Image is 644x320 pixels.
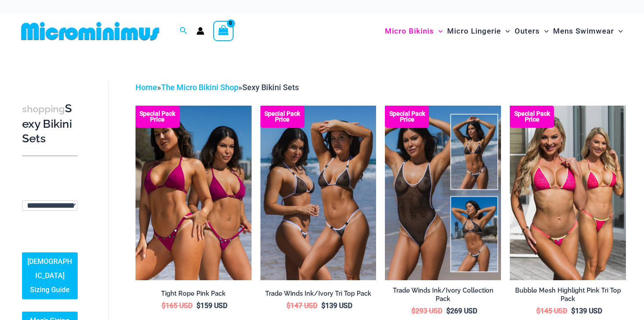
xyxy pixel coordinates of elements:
span: Micro Bikinis [385,20,434,42]
a: Micro LingerieMenu ToggleMenu Toggle [445,18,512,45]
a: Trade Winds Ink/Ivory Collection Pack [385,286,501,306]
b: Special Pack Price [385,111,429,122]
a: The Micro Bikini Shop [161,83,238,92]
span: $ [536,307,540,315]
a: Search icon link [180,26,188,37]
span: $ [286,301,290,310]
a: Home [136,83,157,92]
b: Special Pack Price [510,111,554,122]
span: $ [411,307,415,315]
bdi: 139 USD [321,301,352,310]
a: Top Bum Pack Top Bum Pack bTop Bum Pack b [260,106,377,280]
span: Micro Lingerie [447,20,501,42]
a: Bubble Mesh Highlight Pink Tri Top Pack [510,286,626,306]
a: Tri Top Pack F Tri Top Pack BTri Top Pack B [510,106,626,280]
a: View Shopping Cart, empty [213,21,233,41]
bdi: 139 USD [571,307,602,315]
span: Menu Toggle [540,20,549,42]
img: Top Bum Pack [260,106,377,280]
img: MM SHOP LOGO FLAT [18,21,163,41]
bdi: 147 USD [286,301,317,310]
span: Outers [515,20,540,42]
h2: Bubble Mesh Highlight Pink Tri Top Pack [510,286,626,303]
span: shopping [22,103,65,114]
img: Collection Pack [385,106,501,280]
span: Mens Swimwear [553,20,614,42]
select: wpc-taxonomy-pa_fabric-type-746009 [22,200,78,211]
bdi: 159 USD [196,301,227,310]
bdi: 145 USD [536,307,567,315]
bdi: 165 USD [162,301,192,310]
a: Account icon link [196,27,204,35]
h2: Trade Winds Ink/Ivory Collection Pack [385,286,501,303]
nav: Site Navigation [381,16,626,46]
span: $ [446,307,450,315]
span: $ [162,301,166,310]
a: Trade Winds Ink/Ivory Tri Top Pack [260,290,377,301]
bdi: 293 USD [411,307,442,315]
bdi: 269 USD [446,307,477,315]
h2: Trade Winds Ink/Ivory Tri Top Pack [260,290,377,298]
span: Menu Toggle [434,20,443,42]
a: Collection Pack F Collection Pack B (3)Collection Pack B (3) [136,106,252,280]
a: Tight Rope Pink Pack [136,290,252,301]
span: $ [196,301,200,310]
h3: Sexy Bikini Sets [22,101,78,146]
span: Sexy Bikini Sets [242,83,299,92]
a: Mens SwimwearMenu ToggleMenu Toggle [551,18,625,45]
span: » » [136,83,299,92]
span: $ [571,307,575,315]
a: OutersMenu ToggleMenu Toggle [512,18,551,45]
b: Special Pack Price [260,111,305,122]
img: Collection Pack F [136,106,252,280]
a: Collection Pack Collection Pack b (1)Collection Pack b (1) [385,106,501,280]
b: Special Pack Price [136,111,180,122]
span: Menu Toggle [501,20,510,42]
span: $ [321,301,325,310]
a: Micro BikinisMenu ToggleMenu Toggle [383,18,445,45]
h2: Tight Rope Pink Pack [136,290,252,298]
img: Tri Top Pack F [510,106,626,280]
span: Menu Toggle [614,20,623,42]
a: [DEMOGRAPHIC_DATA] Sizing Guide [22,252,78,299]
